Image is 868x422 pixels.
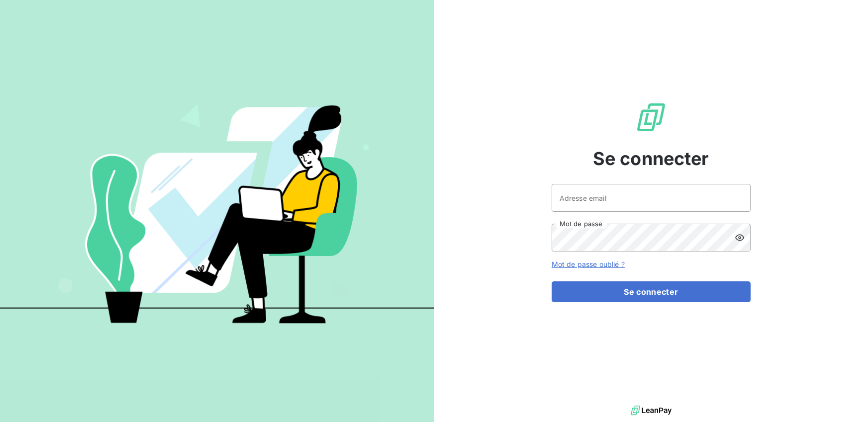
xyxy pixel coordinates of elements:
[635,101,667,133] img: Logo LeanPay
[552,260,625,268] a: Mot de passe oublié ?
[631,403,672,418] img: logo
[552,281,751,302] button: Se connecter
[593,145,709,172] span: Se connecter
[552,184,751,212] input: placeholder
